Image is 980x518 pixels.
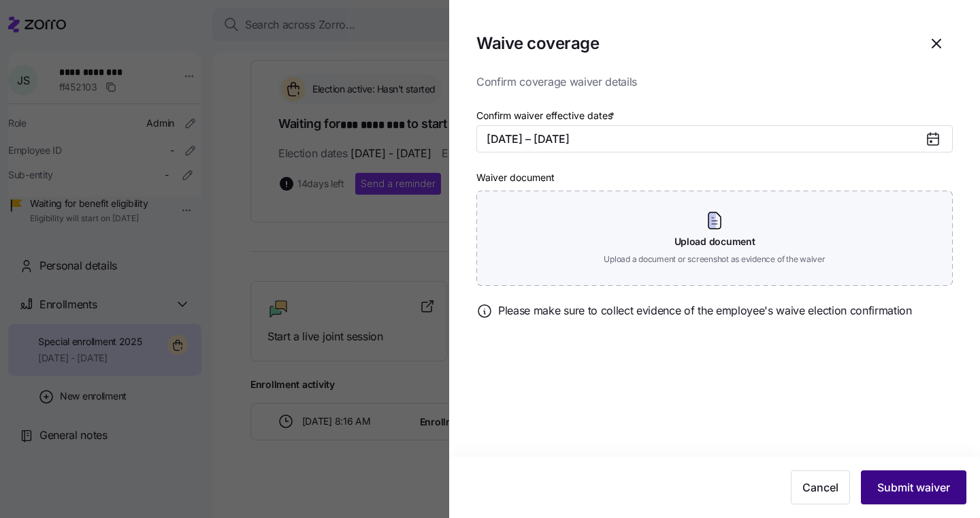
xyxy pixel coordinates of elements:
h1: Waive coverage [476,33,909,54]
span: Submit waiver [877,479,950,496]
span: Cancel [802,479,838,496]
button: Cancel [791,470,850,504]
button: Submit waiver [861,470,966,504]
button: [DATE] – [DATE] [476,125,953,152]
label: Waiver document [476,170,555,185]
label: Confirm waiver effective dates [476,108,617,123]
span: Confirm coverage waiver details [476,74,953,91]
span: Please make sure to collect evidence of the employee's waive election confirmation [498,302,912,319]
